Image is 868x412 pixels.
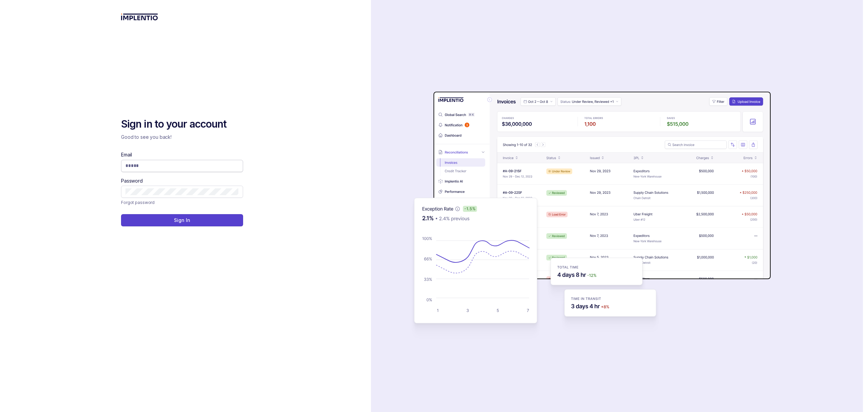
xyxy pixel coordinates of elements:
a: Link Forgot password [121,199,155,206]
img: signin-background.svg [390,70,773,342]
button: Sign In [121,214,243,226]
p: Forgot password [121,199,155,206]
p: Sign In [174,217,190,224]
label: Email [121,151,132,158]
h2: Sign in to your account [121,117,243,131]
label: Password [121,177,143,184]
p: Good to see you back! [121,134,243,141]
img: logo [121,14,158,20]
